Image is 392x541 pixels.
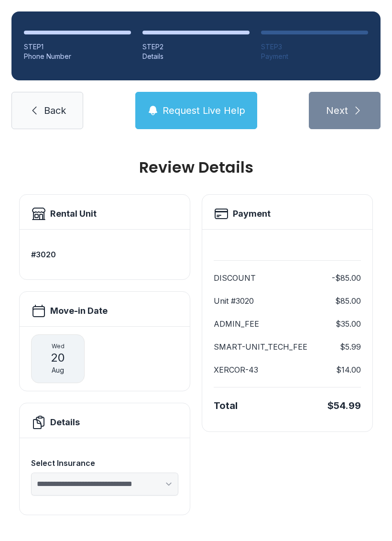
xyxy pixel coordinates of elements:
dd: -$85.00 [332,272,361,284]
span: Wed [52,342,65,350]
dt: Unit #3020 [214,295,254,307]
span: Request Live Help [163,104,245,117]
dd: $5.99 [340,341,361,353]
span: Back [44,104,66,117]
dd: $14.00 [336,364,361,375]
h2: Payment [233,207,271,221]
div: STEP 2 [142,42,250,52]
dt: SMART-UNIT_TECH_FEE [214,341,307,353]
div: Phone Number [24,52,131,61]
span: 20 [51,350,65,365]
div: Total [214,399,238,412]
div: $54.99 [327,399,361,412]
div: Payment [261,52,368,61]
dt: ADMIN_FEE [214,318,259,330]
select: Select Insurance [31,473,178,496]
h3: #3020 [31,249,178,260]
dd: $85.00 [335,295,361,307]
div: Select Insurance [31,457,178,469]
h1: Review Details [19,160,373,175]
dd: $35.00 [336,318,361,330]
span: Next [326,104,348,117]
dt: XERCOR-43 [214,364,258,375]
h2: Rental Unit [50,207,97,221]
h2: Details [50,416,80,429]
div: Details [142,52,250,61]
div: STEP 1 [24,42,131,52]
span: Aug [52,365,64,375]
dt: DISCOUNT [214,272,256,284]
div: STEP 3 [261,42,368,52]
h2: Move-in Date [50,304,108,318]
